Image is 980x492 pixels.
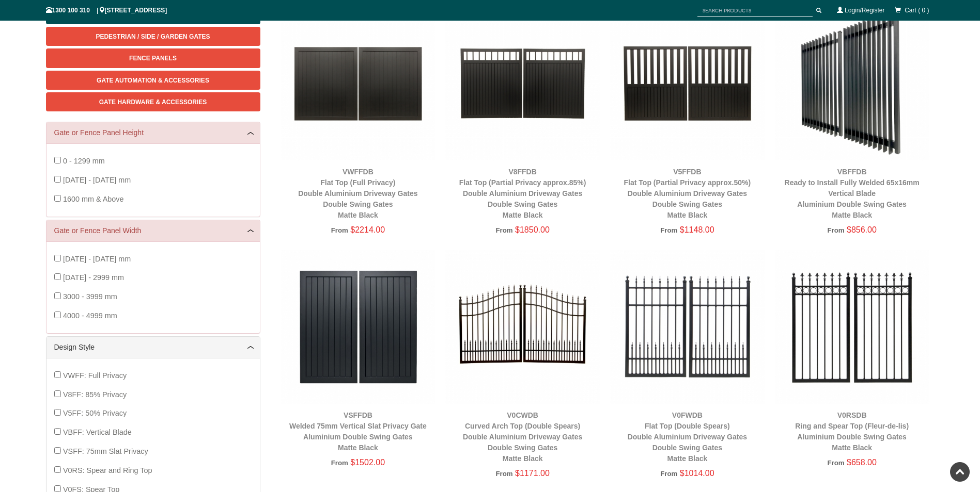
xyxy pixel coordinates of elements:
a: VWFFDBFlat Top (Full Privacy)Double Aluminium Driveway GatesDouble Swing GatesMatte Black [298,168,417,219]
a: V0RSDBRing and Spear Top (Fleur-de-lis)Aluminium Double Swing GatesMatte Black [795,411,909,452]
img: V0FWDB - Flat Top (Double Spears) - Double Aluminium Driveway Gates - Double Swing Gates - Matte ... [610,250,765,404]
span: [DATE] - 2999 mm [63,273,124,282]
input: SEARCH PRODUCTS [697,4,813,17]
img: V5FFDB - Flat Top (Partial Privacy approx.50%) - Double Aluminium Driveway Gates - Double Swing G... [610,6,765,160]
span: Fence Panels [129,55,177,62]
span: From [660,226,677,234]
span: $1014.00 [680,469,714,478]
span: 3000 - 3999 mm [63,292,117,301]
span: From [827,226,844,234]
span: VSFF: 75mm Slat Privacy [63,447,148,455]
a: Gate or Fence Panel Height [54,127,252,138]
span: 0 - 1299 mm [63,157,105,165]
a: VBFFDBReady to Install Fully Welded 65x16mm Vertical BladeAluminium Double Swing GatesMatte Black [785,168,920,219]
a: Gate Automation & Accessories [46,71,260,90]
span: VBFF: Vertical Blade [63,428,132,436]
span: V5FF: 50% Privacy [63,409,127,417]
span: From [495,226,512,234]
span: $658.00 [847,458,877,467]
a: Login/Register [845,7,884,14]
span: Gate Hardware & Accessories [99,99,207,106]
a: Fence Panels [46,48,260,68]
span: $1850.00 [515,225,550,234]
span: VWFF: Full Privacy [63,371,127,380]
a: Gate Hardware & Accessories [46,92,260,111]
span: From [331,226,348,234]
span: From [495,470,512,478]
a: Gate or Fence Panel Width [54,225,252,236]
span: 1300 100 310 | [STREET_ADDRESS] [46,7,167,14]
a: V0FWDBFlat Top (Double Spears)Double Aluminium Driveway GatesDouble Swing GatesMatte Black [628,411,747,463]
span: From [827,459,844,467]
span: From [660,470,677,478]
span: $1148.00 [680,225,714,234]
span: $1502.00 [350,458,385,467]
img: VBFFDB - Ready to Install Fully Welded 65x16mm Vertical Blade - Aluminium Double Swing Gates - Ma... [775,6,929,160]
span: [DATE] - [DATE] mm [63,255,131,263]
span: V8FF: 85% Privacy [63,390,127,399]
span: 1600 mm & Above [63,195,124,203]
a: V8FFDBFlat Top (Partial Privacy approx.85%)Double Aluminium Driveway GatesDouble Swing GatesMatte... [459,168,586,219]
span: [DATE] - [DATE] mm [63,176,131,184]
a: Pedestrian / Side / Garden Gates [46,27,260,46]
span: From [331,459,348,467]
span: 4000 - 4999 mm [63,311,117,320]
span: $856.00 [847,225,877,234]
a: V0CWDBCurved Arch Top (Double Spears)Double Aluminium Driveway GatesDouble Swing GatesMatte Black [463,411,582,463]
img: VWFFDB - Flat Top (Full Privacy) - Double Aluminium Driveway Gates - Double Swing Gates - Matte B... [281,6,435,160]
span: V0RS: Spear and Ring Top [63,466,152,474]
a: V5FFDBFlat Top (Partial Privacy approx.50%)Double Aluminium Driveway GatesDouble Swing GatesMatte... [624,168,751,219]
span: Pedestrian / Side / Garden Gates [96,33,210,40]
span: Cart ( 0 ) [905,7,929,14]
img: V0RSDB - Ring and Spear Top (Fleur-de-lis) - Aluminium Double Swing Gates - Matte Black - Gate Wa... [775,250,929,404]
a: Design Style [54,342,252,353]
img: V0CWDB - Curved Arch Top (Double Spears) - Double Aluminium Driveway Gates - Double Swing Gates -... [445,250,600,404]
span: Gate Automation & Accessories [97,77,209,84]
img: V8FFDB - Flat Top (Partial Privacy approx.85%) - Double Aluminium Driveway Gates - Double Swing G... [445,6,600,160]
img: VSFFDB - Welded 75mm Vertical Slat Privacy Gate - Aluminium Double Swing Gates - Matte Black - Ga... [281,250,435,404]
span: $2214.00 [350,225,385,234]
span: $1171.00 [515,469,550,478]
a: VSFFDBWelded 75mm Vertical Slat Privacy GateAluminium Double Swing GatesMatte Black [289,411,427,452]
